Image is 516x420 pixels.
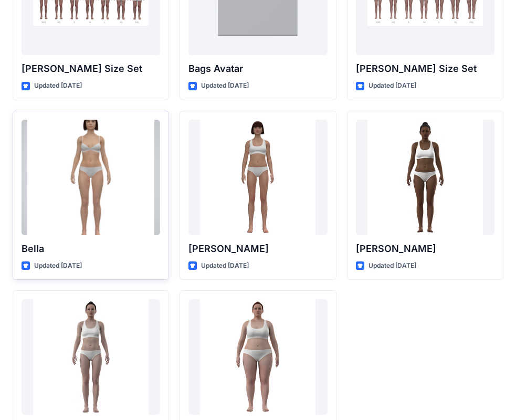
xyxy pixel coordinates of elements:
[188,61,327,76] p: Bags Avatar
[188,241,327,256] p: [PERSON_NAME]
[368,80,416,91] p: Updated [DATE]
[356,61,494,76] p: [PERSON_NAME] Size Set
[356,241,494,256] p: [PERSON_NAME]
[356,120,494,235] a: Gabrielle
[34,260,82,271] p: Updated [DATE]
[34,80,82,91] p: Updated [DATE]
[22,120,160,235] a: Bella
[22,61,160,76] p: [PERSON_NAME] Size Set
[188,120,327,235] a: Emma
[201,260,249,271] p: Updated [DATE]
[368,260,416,271] p: Updated [DATE]
[22,299,160,415] a: Lily
[22,241,160,256] p: Bella
[201,80,249,91] p: Updated [DATE]
[188,299,327,415] a: Sofia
